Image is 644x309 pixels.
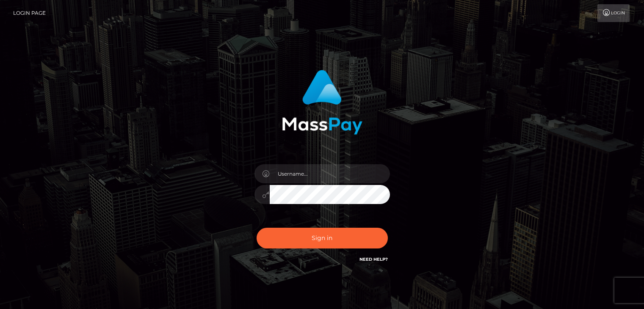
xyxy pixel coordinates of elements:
a: Login Page [13,4,46,22]
button: Sign in [257,228,388,248]
a: Login [597,4,630,22]
img: MassPay Login [282,70,362,135]
input: Username... [270,164,390,183]
a: Need Help? [359,257,388,262]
